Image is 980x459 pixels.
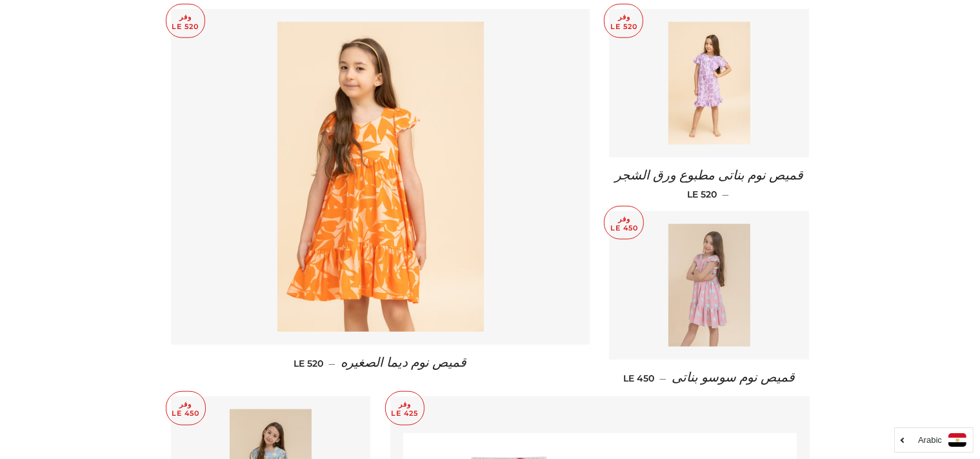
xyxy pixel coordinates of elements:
[609,158,809,210] a: قميص نوم بناتى مطبوع ورق الشجر — LE 520
[605,5,643,37] p: وفر LE 520
[615,168,803,183] span: قميص نوم بناتى مطبوع ورق الشجر
[918,436,942,444] i: Arabic
[605,207,643,240] p: وفر LE 450
[386,392,424,425] p: وفر LE 425
[672,371,795,385] span: قميص نوم سوسو بناتى
[609,360,809,396] a: قميص نوم سوسو بناتى — LE 450
[294,358,323,369] span: LE 520
[659,372,666,384] span: —
[687,189,717,200] span: LE 520
[166,392,205,425] p: وفر LE 450
[901,433,966,447] a: Arabic
[328,358,335,369] span: —
[722,189,729,200] span: —
[166,5,205,37] p: وفر LE 520
[341,356,466,370] span: قميص نوم ديما الصغيره
[171,345,590,382] a: قميص نوم ديما الصغيره — LE 520
[623,372,654,384] span: LE 450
